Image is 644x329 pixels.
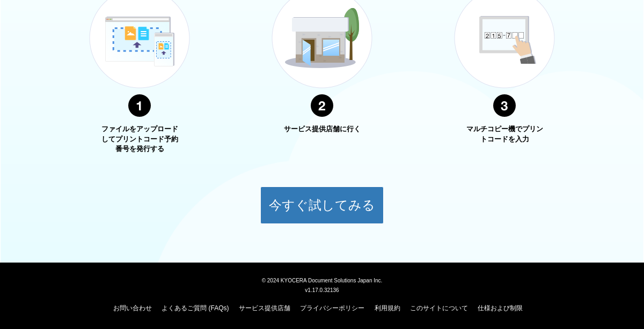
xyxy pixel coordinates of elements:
a: プライバシーポリシー [300,304,364,312]
a: お問い合わせ [113,304,152,312]
p: ファイルをアップロードしてプリントコード予約番号を発行する [99,124,180,154]
a: このサイトについて [410,304,468,312]
span: © 2024 KYOCERA Document Solutions Japan Inc. [262,276,383,283]
a: サービス提供店舗 [239,304,290,312]
a: 仕様および制限 [478,304,523,312]
a: 利用規約 [375,304,400,312]
span: v1.17.0.32136 [305,287,339,293]
button: 今すぐ試してみる [260,186,384,224]
p: サービス提供店舗に行く [282,124,362,134]
a: よくあるご質問 (FAQs) [162,304,229,312]
p: マルチコピー機でプリントコードを入力 [464,124,545,144]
